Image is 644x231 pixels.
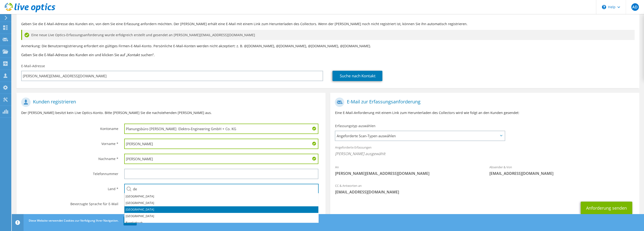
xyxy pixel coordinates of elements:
p: Anmerkung: Die Benutzerregistrierung erfordert ein gültiges Firmen-E-Mail-Konto. Persönliche E-Ma... [21,43,635,49]
div: CC & Antworten an [330,181,639,197]
span: AD [631,3,639,11]
p: Eine E-Mail-Anforderung mit einem Link zum Herunterladen des Collectors wird wie folgt an den Kun... [335,110,634,115]
label: Telefonnummer [21,169,118,176]
span: Diese Website verwendet Cookies zur Verfolgung Ihrer Navigation. [29,219,119,223]
span: Angeforderte Scan-Typen auswählen [335,131,504,141]
li: [GEOGRAPHIC_DATA] [124,200,318,206]
label: Erfassungstyp auswählen [335,124,375,128]
label: Kontoname [21,124,118,131]
label: Bevorzugte Sprache für E-Mail [21,199,118,206]
li: [GEOGRAPHIC_DATA] [124,193,318,200]
svg: \n [602,5,606,9]
h1: Kunden registrieren [21,98,318,107]
a: Suche nach Kontakt [332,71,382,81]
a: OK [124,216,137,225]
p: Der [PERSON_NAME] besitzt kein Live Optics-Konto. Bitte [PERSON_NAME] Sie die nachstehenden [PERS... [21,110,321,115]
span: Eine neue Live Optics-Erfassungsanforderung wurde erfolgreich erstellt und gesendet an [PERSON_NA... [31,32,255,38]
label: Land * [21,184,118,191]
button: Anforderung senden [581,202,632,214]
div: An [330,162,485,178]
div: Angeforderte Erfassungen [330,142,639,160]
li: Bangladesch [124,219,318,226]
li: [GEOGRAPHIC_DATA] [124,206,318,213]
label: Vorname * [21,139,118,146]
span: [PERSON_NAME][EMAIL_ADDRESS][DOMAIN_NAME] [335,171,480,176]
span: [EMAIL_ADDRESS][DOMAIN_NAME] [489,171,635,176]
h3: Geben Sie die E-Mail-Adresse des Kunden ein und klicken Sie auf „Kontakt suchen“. [21,52,635,57]
span: [PERSON_NAME] ausgewählt [335,151,634,156]
h1: E-Mail zur Erfassungsanforderung [335,98,632,107]
p: Geben Sie die E-Mail-Adresse des Kunden ein, von dem Sie eine Erfassung anfordern möchten. Der [P... [21,21,635,27]
div: Absender & Von [485,162,639,178]
label: E-Mail-Adresse [21,64,45,68]
label: Nachname * [21,154,118,161]
span: [EMAIL_ADDRESS][DOMAIN_NAME] [335,189,634,195]
li: [GEOGRAPHIC_DATA] [124,213,318,219]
